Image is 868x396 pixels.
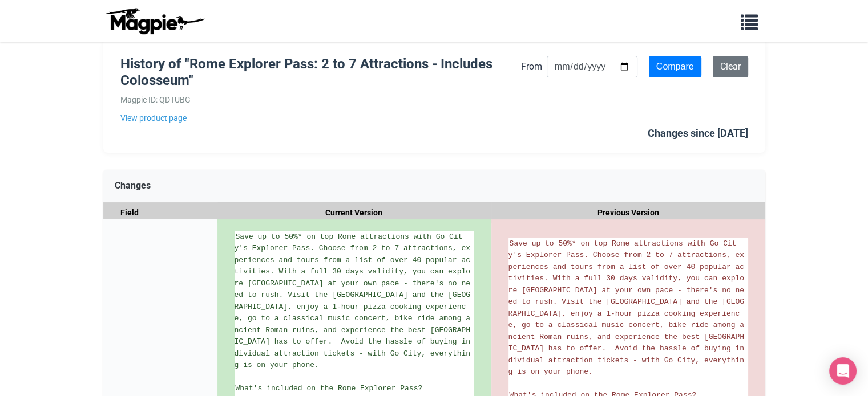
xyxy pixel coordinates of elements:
span: Save up to 50%* on top Rome attractions with Go City's Explorer Pass. Choose from 2 to 7 attracti... [235,232,470,370]
div: Previous Version [491,202,765,223]
img: logo-ab69f6fb50320c5b225c76a69d11143b.png [103,7,206,35]
label: From [521,59,542,74]
h1: History of "Rome Explorer Pass: 2 to 7 Attractions - Includes Colosseum" [120,56,521,89]
span: What's included on the Rome Explorer Pass? [236,384,423,393]
a: Clear [713,56,748,77]
div: Open Intercom Messenger [829,357,857,385]
span: Save up to 50%* on top Rome attractions with Go City's Explorer Pass. Choose from 2 to 7 attracti... [508,239,744,377]
input: Compare [649,56,701,77]
div: Field [103,202,217,223]
div: Current Version [217,202,491,223]
div: Magpie ID: QDTUBG [120,93,521,106]
div: Changes [103,170,765,202]
div: Changes since [DATE] [648,125,748,142]
a: View product page [120,112,521,124]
